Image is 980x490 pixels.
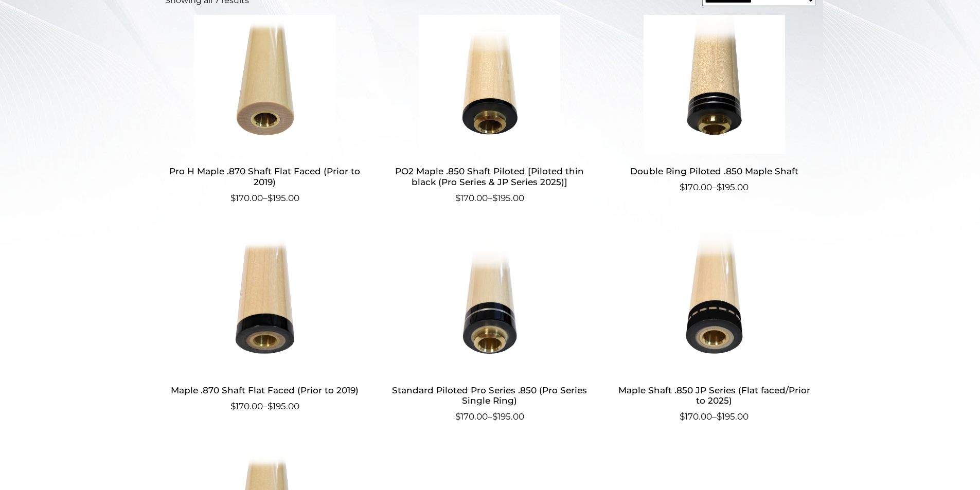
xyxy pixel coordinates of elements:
[268,193,299,203] bdi: 195.00
[614,15,814,194] a: Double Ring Piloted .850 Maple Shaft $170.00–$195.00
[389,15,590,154] img: PO2 Maple .850 Shaft Piloted [Piloted thin black (Pro Series & JP Series 2025)]
[230,401,236,411] span: $
[614,233,814,423] a: Maple Shaft .850 JP Series (Flat faced/Prior to 2025) $170.00–$195.00
[165,400,365,413] span: –
[717,411,749,422] bdi: 195.00
[165,15,365,205] a: Pro H Maple .870 Shaft Flat Faced (Prior to 2019) $170.00–$195.00
[389,192,590,205] span: –
[455,193,488,203] bdi: 170.00
[455,411,488,422] bdi: 170.00
[165,233,365,413] a: Maple .870 Shaft Flat Faced (Prior to 2019) $170.00–$195.00
[492,411,524,422] bdi: 195.00
[230,193,263,203] bdi: 170.00
[268,401,299,411] bdi: 195.00
[492,411,497,422] span: $
[680,411,685,422] span: $
[614,162,814,181] h2: Double Ring Piloted .850 Maple Shaft
[717,182,722,192] span: $
[389,15,590,205] a: PO2 Maple .850 Shaft Piloted [Piloted thin black (Pro Series & JP Series 2025)] $170.00–$195.00
[680,411,712,422] bdi: 170.00
[455,411,460,422] span: $
[614,380,814,410] h2: Maple Shaft .850 JP Series (Flat faced/Prior to 2025)
[492,193,524,203] bdi: 195.00
[614,233,814,372] img: Maple Shaft .850 JP Series (Flat faced/Prior to 2025)
[614,15,814,154] img: Double Ring Piloted .850 Maple Shaft
[389,410,590,424] span: –
[717,182,749,192] bdi: 195.00
[455,193,460,203] span: $
[268,193,273,203] span: $
[614,181,814,194] span: –
[680,182,712,192] bdi: 170.00
[389,233,590,372] img: Standard Piloted Pro Series .850 (Pro Series Single Ring)
[165,233,365,372] img: Maple .870 Shaft Flat Faced (Prior to 2019)
[389,162,590,192] h2: PO2 Maple .850 Shaft Piloted [Piloted thin black (Pro Series & JP Series 2025)]
[268,401,273,411] span: $
[165,192,365,205] span: –
[230,193,236,203] span: $
[165,15,365,154] img: Pro H Maple .870 Shaft Flat Faced (Prior to 2019)
[389,380,590,410] h2: Standard Piloted Pro Series .850 (Pro Series Single Ring)
[165,162,365,192] h2: Pro H Maple .870 Shaft Flat Faced (Prior to 2019)
[165,380,365,400] h2: Maple .870 Shaft Flat Faced (Prior to 2019)
[717,411,722,422] span: $
[230,401,263,411] bdi: 170.00
[389,233,590,423] a: Standard Piloted Pro Series .850 (Pro Series Single Ring) $170.00–$195.00
[492,193,497,203] span: $
[614,410,814,424] span: –
[680,182,685,192] span: $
